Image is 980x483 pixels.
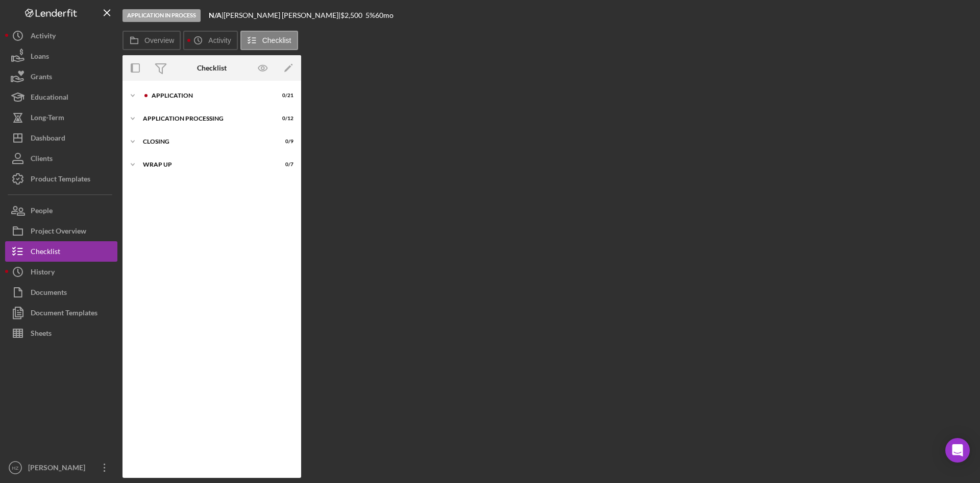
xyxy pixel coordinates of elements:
[945,438,970,463] div: Open Intercom Messenger
[5,241,117,262] button: Checklist
[31,169,90,192] div: Product Templates
[365,11,375,19] div: 5 %
[31,66,52,89] div: Grants
[31,26,56,49] div: Activity
[31,46,49,69] div: Loans
[5,66,117,87] button: Grants
[5,107,117,128] button: Long-Term
[143,162,268,168] div: Wrap up
[31,221,86,244] div: Project Overview
[31,303,97,326] div: Document Templates
[5,148,117,169] button: Clients
[31,262,55,285] div: History
[5,26,117,46] button: Activity
[143,116,268,122] div: Application Processing
[340,11,362,19] span: $2,500
[375,11,394,19] div: 60 mo
[209,11,222,19] b: N/A
[5,323,117,343] button: Sheets
[275,139,293,145] div: 0 / 9
[5,303,117,323] button: Document Templates
[5,169,117,189] button: Product Templates
[197,64,227,72] div: Checklist
[240,31,298,50] button: Checklist
[275,116,293,122] div: 0 / 12
[31,107,64,130] div: Long-Term
[31,148,53,171] div: Clients
[143,139,268,145] div: Closing
[262,36,291,44] label: Checklist
[31,282,67,305] div: Documents
[31,87,68,110] div: Educational
[31,241,60,264] div: Checklist
[5,87,117,107] button: Educational
[275,162,293,168] div: 0 / 7
[5,282,117,303] button: Documents
[209,11,224,19] div: |
[208,36,231,44] label: Activity
[5,200,117,221] button: People
[12,465,19,471] text: HZ
[5,457,117,478] button: HZ[PERSON_NAME]
[5,128,117,148] button: Dashboard
[152,93,268,99] div: Application
[31,128,65,151] div: Dashboard
[31,323,52,346] div: Sheets
[224,11,340,19] div: [PERSON_NAME] [PERSON_NAME] |
[5,46,117,66] button: Loans
[5,221,117,241] button: Project Overview
[183,31,237,50] button: Activity
[275,93,293,99] div: 0 / 21
[31,200,53,223] div: People
[122,9,201,22] div: Application In Process
[5,262,117,282] button: History
[122,31,181,50] button: Overview
[26,457,92,480] div: [PERSON_NAME]
[144,36,174,44] label: Overview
